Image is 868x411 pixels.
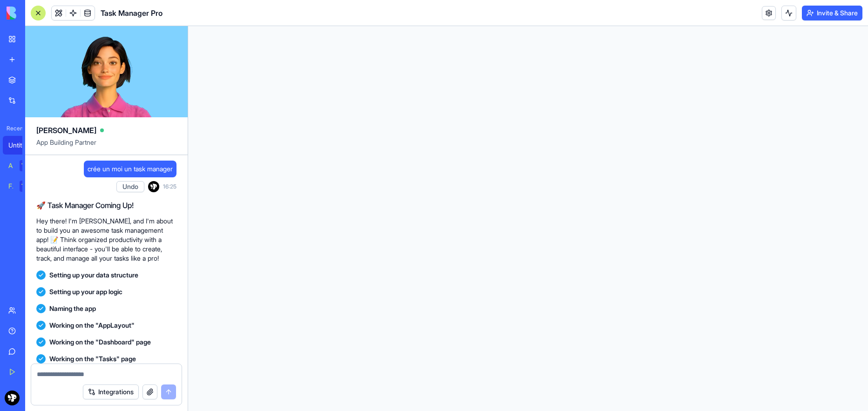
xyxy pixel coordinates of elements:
[116,181,144,192] button: Undo
[7,7,64,20] img: logo
[36,125,96,136] span: [PERSON_NAME]
[36,200,176,211] h2: 🚀 Task Manager Coming Up!
[20,181,34,192] div: TRY
[3,177,40,195] a: Feedback FormTRY
[88,164,173,174] span: crée un moi un task manager
[3,136,40,155] a: Untitled App
[8,182,13,191] div: Feedback Form
[8,141,34,150] div: Untitled App
[3,156,40,175] a: AI Logo GeneratorTRY
[802,6,862,20] button: Invite & Share
[148,181,159,192] img: ACg8ocJvXxoDptqcYrBvVETlX18cuHd7RZZN30CGqxH_opVZhvjkgFGE_A=s96-c
[5,391,20,405] img: ACg8ocJvXxoDptqcYrBvVETlX18cuHd7RZZN30CGqxH_opVZhvjkgFGE_A=s96-c
[49,270,138,280] span: Setting up your data structure
[49,304,96,313] span: Naming the app
[8,161,13,170] div: AI Logo Generator
[163,183,176,190] span: 16:25
[36,216,176,263] p: Hey there! I'm [PERSON_NAME], and I'm about to build you an awesome task management app! 📝 Think ...
[3,125,22,132] span: Recent
[36,138,176,155] span: App Building Partner
[49,354,136,364] span: Working on the "Tasks" page
[49,287,122,296] span: Setting up your app logic
[49,321,135,330] span: Working on the "AppLayout"
[83,384,139,399] button: Integrations
[20,160,34,171] div: TRY
[49,337,151,347] span: Working on the "Dashboard" page
[101,7,163,19] span: Task Manager Pro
